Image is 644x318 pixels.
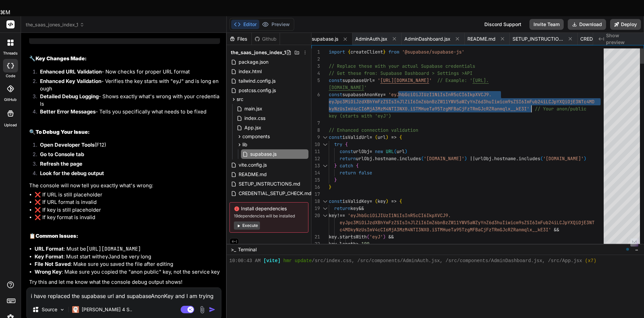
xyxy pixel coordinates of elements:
[369,234,383,240] span: 'eyJ'
[329,84,364,90] span: [DOMAIN_NAME]
[516,155,519,162] span: .
[348,49,350,55] span: {
[329,212,337,218] span: key
[329,184,331,190] span: }
[231,20,259,29] button: Editor
[35,93,220,108] li: - Shows exactly what's wrong with your credentials
[86,246,141,252] code: [URL][DOMAIN_NAME]
[311,120,320,127] div: 7
[311,56,320,63] div: 2
[568,19,606,30] button: Download
[238,189,312,197] span: CREDENTIAL_SETUP_CHECK.md
[35,68,220,78] li: - Now checks for proper URL format
[311,70,320,77] div: 4
[238,58,269,66] span: package.json
[464,63,475,69] span: ials
[311,233,320,240] div: 21
[329,241,337,247] span: key
[512,36,563,42] span: SETUP_INSTRUCTIONS.md
[375,148,383,154] span: new
[329,70,464,76] span: // Get these from: Supabase Dashboard > Settings >
[311,205,320,212] div: 19
[311,48,320,56] div: 1
[35,198,220,206] li: ❌ If URL format is invalid
[383,49,386,55] span: }
[329,91,342,98] span: const
[242,133,270,140] span: components
[543,155,584,162] span: '[DOMAIN_NAME]'
[356,155,372,162] span: urlObj
[321,198,329,205] div: Click to collapse the range.
[372,155,375,162] span: .
[238,246,257,253] span: Terminal
[367,234,369,240] span: (
[311,198,320,205] div: 18
[334,177,337,183] span: }
[350,49,383,55] span: createClient
[424,155,464,162] span: '[DOMAIN_NAME]'
[35,214,220,221] li: ❌ If key format is invalid
[475,219,595,226] span: ZyYnZ6d3huIiwicm9sZSI6ImFub24iLCJpYXQiOjE3NT
[386,148,394,154] span: URL
[36,233,78,239] strong: Common Issues:
[378,134,386,140] span: url
[580,36,631,42] span: CREDENTIAL_SETUP_CHECK.md
[610,19,641,30] button: Deploy
[40,170,104,176] strong: Look for the debug output
[283,258,312,264] span: hmr update
[329,134,342,140] span: const
[334,163,337,169] span: }
[40,68,102,75] strong: Enhanced URL Validation
[40,78,101,84] strong: Enhanced Key Validation
[35,206,220,214] li: ❌ If key is still placeholder
[464,99,595,105] span: ZyYnZ6d3huIiwicm9sZSI6ImFub24iLCJpYXQiOjE3NTc4MD
[311,162,320,169] div: 13
[329,234,337,240] span: key
[554,227,559,233] span: &&
[238,180,301,188] span: SETUP_INSTRUCTIONS.md
[584,155,586,162] span: )
[391,134,397,140] span: =>
[380,77,429,83] span: [URL][DOMAIN_NAME]
[405,148,407,154] span: )
[340,219,475,226] span: eyJpc3MiOiJzdXBhYmFzZSIsInJlZiI6ImZ6bnBzZW11YWV5aW
[372,77,375,83] span: =
[535,106,586,112] span: // Your anon/public
[356,241,359,247] span: >
[437,77,472,83] span: // Example: '
[633,244,640,255] button: −
[311,134,320,141] div: 9
[464,106,529,112] span: FzTRmGJcRZRanmqlx__kE3I'
[388,49,399,55] span: from
[35,246,64,252] strong: URL Format
[238,67,262,76] span: index.html
[29,232,220,240] h2: 📋
[340,227,475,233] span: c4MDkyNzUsImV4cCI6MjA3MzM4NTI3NX0.iSTMHueTa95TzgMF
[312,36,338,42] span: supabase.js
[234,213,304,219] span: 19 dependencies will be installed
[35,260,220,268] li: : Make sure you saved the file after editing
[244,124,262,132] span: App.jsx
[369,134,372,140] span: =
[238,161,267,169] span: vite.config.js
[321,212,329,219] div: Click to collapse the range.
[399,198,402,204] span: {
[311,148,320,155] div: 11
[491,155,494,162] span: .
[244,114,266,122] span: index.css
[340,155,356,162] span: return
[42,306,57,313] p: Source
[4,122,17,128] label: Upload
[238,77,276,85] span: tailwind.config.js
[340,148,353,154] span: const
[311,191,320,198] div: 17
[59,307,65,313] img: Pick Models
[383,91,386,98] span: =
[397,148,405,154] span: url
[464,70,472,76] span: API
[227,36,251,42] div: Files
[480,19,525,30] div: Discord Support
[35,108,220,118] li: - Tells you specifically what needs to be fixed
[342,134,369,140] span: isValidUrl
[231,246,236,253] span: >_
